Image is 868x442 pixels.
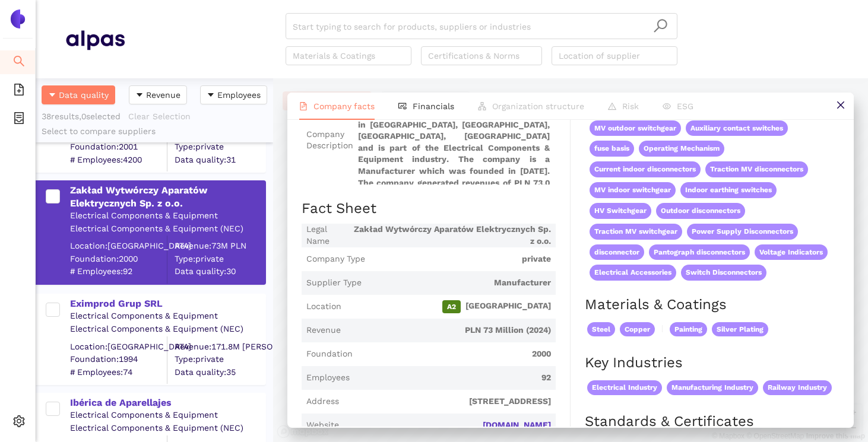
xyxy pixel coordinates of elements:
span: search [653,18,668,33]
span: Risk [622,101,639,111]
div: Electrical Components & Equipment [70,310,265,322]
span: warning [608,102,616,110]
span: Outdoor disconnectors [656,203,745,219]
span: Manufacturing Industry [667,380,758,395]
span: Data quality: 35 [175,366,265,378]
span: Employees [306,372,350,384]
span: 38 results, 0 selected [42,112,121,121]
span: Operating Mechanism [639,141,724,157]
span: PLN 73 Million (2024) [346,325,551,336]
h2: Materials & Coatings [585,295,840,315]
div: Eximprod Grup SRL [70,297,265,310]
span: setting [13,411,25,435]
div: Revenue: 171.8M [PERSON_NAME] [175,341,265,352]
span: Silver Plating [712,322,768,337]
span: # Employees: 92 [70,266,167,278]
span: Data quality: 30 [175,266,265,278]
span: 92 [354,372,551,384]
span: Revenue [306,325,341,336]
span: [STREET_ADDRESS] [344,396,551,408]
span: Voltage Indicators [755,244,828,260]
span: Foundation: 1994 [70,354,167,365]
span: Supplier Type [306,277,362,289]
span: file-add [13,80,25,103]
div: Revenue: 73M PLN [175,240,265,252]
div: Location: [GEOGRAPHIC_DATA] [70,240,167,252]
span: Foundation [306,348,353,360]
span: Electrical Industry [587,380,662,395]
span: Pantograph disconnectors [649,244,750,260]
span: Foundation: 2000 [70,253,167,265]
div: Zakład Wytwórczy Aparatów Elektrycznych Sp. z o.o. [70,184,265,211]
span: Website [306,419,339,431]
span: # Employees: 74 [70,366,167,378]
span: MV outdoor switchgear [590,120,681,136]
span: Location [306,301,341,313]
span: Type: private [175,354,265,365]
span: Auxiliary contact switches [686,120,788,136]
span: Indoor earthing switches [680,182,777,198]
span: Traction MV disconnectors [705,161,808,177]
span: Current indoor disconnectors [590,161,701,177]
button: caret-downEmployees [200,85,267,104]
span: ESG [677,101,693,111]
span: Traction MV switchgear [590,224,682,240]
h2: Fact Sheet [302,199,556,219]
span: search [13,51,25,75]
div: Location: [GEOGRAPHIC_DATA] [70,341,167,352]
button: Clear Selection [128,107,198,126]
span: Type: private [175,253,265,265]
span: fuse basis [590,141,634,157]
span: Data quality: 31 [175,154,265,166]
img: Logo [8,9,27,28]
div: Electrical Components & Equipment (NEC) [70,422,265,434]
span: Electrical Accessories [590,265,676,281]
span: eye [663,102,671,110]
span: Data quality [59,88,109,101]
span: Organization structure [492,101,584,111]
span: caret-down [135,91,144,100]
span: Zakład Wytwórczy Aparatów Elektrycznych Sp. z o.o. [353,224,551,247]
span: container [13,108,25,132]
span: Switch Disconnectors [681,265,766,281]
div: Electrical Components & Equipment [70,409,265,421]
span: caret-down [207,91,215,100]
span: close [836,100,845,110]
button: caret-downRevenue [129,85,187,104]
div: Electrical Components & Equipment (NEC) [70,222,265,234]
span: [GEOGRAPHIC_DATA] [346,300,551,313]
button: caret-downData quality [42,85,115,104]
span: # Employees: 4200 [70,154,167,166]
span: Manufacturer [366,277,551,289]
span: 2000 [357,348,551,360]
span: HV Switchgear [590,203,651,219]
span: private [370,253,551,265]
div: Electrical Components & Equipment [70,210,265,222]
span: Employees [217,88,261,101]
div: Select to compare suppliers [42,126,267,138]
span: Revenue [146,88,180,101]
span: Financials [413,101,454,111]
button: close [827,93,854,119]
span: Legal Name [306,224,348,247]
h2: Key Industries [585,353,840,373]
div: Ibérica de Aparellajes [70,396,265,409]
span: Foundation: 2001 [70,141,167,153]
span: disconnector [590,244,644,260]
div: Electrical Components & Equipment (NEC) [70,323,265,335]
span: Company Type [306,253,365,265]
span: Steel [587,322,615,337]
span: Zakład Wytwórczy Aparatów Elektrycznych Sp. z o.o. is a private company headquartered in [GEOGRAP... [358,96,551,185]
span: A2 [442,300,461,313]
span: fund-view [398,102,407,110]
span: MV indoor switchgear [590,182,676,198]
span: Type: private [175,141,265,153]
span: Address [306,396,339,408]
img: Homepage [65,25,125,55]
span: apartment [478,102,486,110]
h2: Standards & Certificates [585,412,840,432]
span: Copper [620,322,655,337]
span: Painting [670,322,707,337]
span: Railway Industry [763,380,832,395]
span: caret-down [48,91,56,100]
